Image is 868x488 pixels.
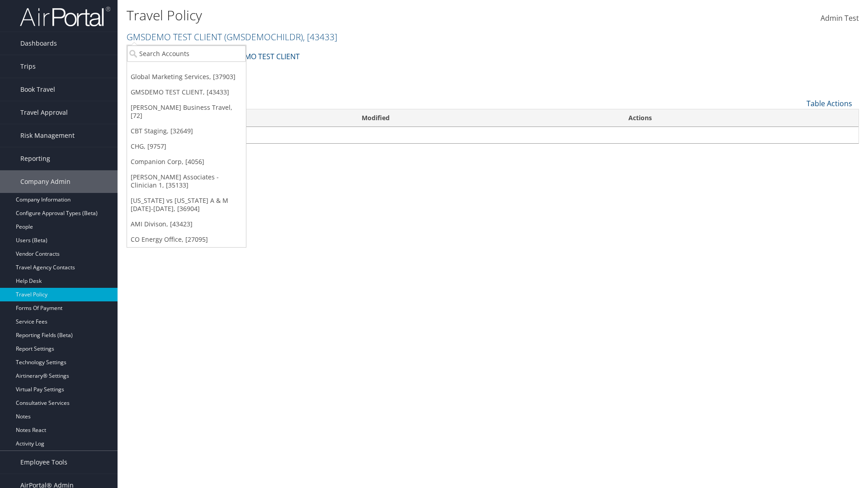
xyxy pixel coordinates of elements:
span: , [ 43433 ] [303,31,337,43]
img: airportal-logo.png [20,6,110,27]
a: Admin Test [821,5,859,33]
th: Actions [620,109,859,127]
a: CO Energy Office, [27095] [127,232,246,247]
a: AMI Divison, [43423] [127,216,246,232]
span: Dashboards [20,32,57,55]
a: CBT Staging, [32649] [127,123,246,139]
span: Reporting [20,147,50,170]
a: Global Marketing Services, [37903] [127,69,246,84]
a: [US_STATE] vs [US_STATE] A & M [DATE]-[DATE], [36904] [127,193,246,216]
span: Trips [20,55,36,78]
a: GMSDEMO TEST CLIENT, [43433] [127,84,246,100]
a: GMSDEMO TEST CLIENT [127,31,337,43]
td: No data available in table [127,127,859,143]
a: CHG, [9757] [127,139,246,154]
input: Search Accounts [127,45,246,62]
span: Risk Management [20,124,75,147]
a: [PERSON_NAME] Business Travel, [72] [127,100,246,123]
a: Companion Corp, [4056] [127,154,246,169]
span: Employee Tools [20,451,67,474]
span: Book Travel [20,78,55,101]
span: Admin Test [821,13,859,23]
th: Modified: activate to sort column ascending [354,109,621,127]
a: Table Actions [807,99,852,108]
span: Travel Approval [20,101,68,124]
h1: Travel Policy [127,6,615,25]
a: GMSDEMO TEST CLIENT [219,47,300,66]
a: [PERSON_NAME] Associates - Clinician 1, [35133] [127,169,246,193]
span: Company Admin [20,170,71,193]
span: ( GMSDEMOCHILDR ) [224,31,303,43]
